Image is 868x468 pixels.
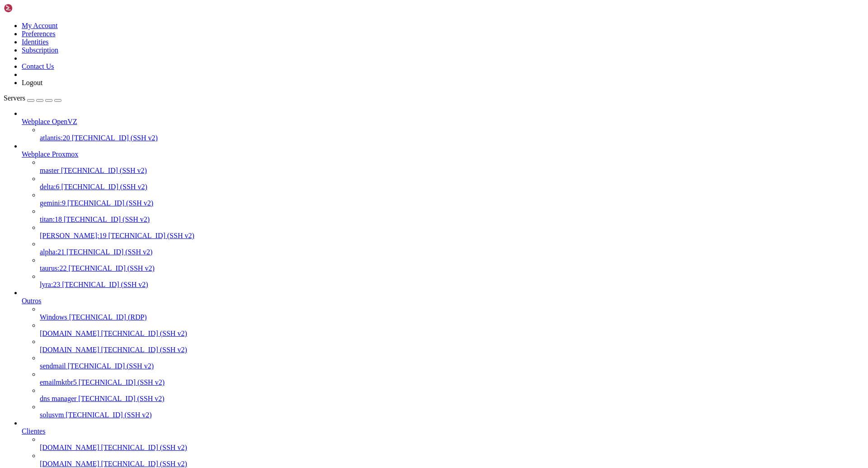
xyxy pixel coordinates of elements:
a: titan:18 [TECHNICAL_ID] (SSH v2) [40,215,864,224]
a: solusvm [TECHNICAL_ID] (SSH v2) [40,411,864,419]
li: solusvm [TECHNICAL_ID] (SSH v2) [40,403,864,419]
span: [TECHNICAL_ID] (SSH v2) [69,264,155,272]
a: Logout [22,79,42,86]
a: Identities [22,38,49,46]
img: Shellngn [4,4,56,13]
span: [TECHNICAL_ID] (SSH v2) [101,346,187,353]
a: Clientes [22,427,864,435]
span: [TECHNICAL_ID] (SSH v2) [101,444,187,451]
a: dns manager [TECHNICAL_ID] (SSH v2) [40,395,864,403]
span: titan:18 [40,215,62,223]
a: gemini:9 [TECHNICAL_ID] (SSH v2) [40,199,864,207]
a: taurus:22 [TECHNICAL_ID] (SSH v2) [40,264,864,272]
span: [DOMAIN_NAME] [40,460,99,468]
span: dns manager [40,395,76,402]
a: delta:6 [TECHNICAL_ID] (SSH v2) [40,183,864,191]
span: gemini:9 [40,199,66,207]
span: [DOMAIN_NAME] [40,444,99,451]
a: Outros [22,297,864,305]
a: [DOMAIN_NAME] [TECHNICAL_ID] (SSH v2) [40,346,864,354]
a: Servers [4,94,61,102]
li: [DOMAIN_NAME] [TECHNICAL_ID] (SSH v2) [40,321,864,338]
span: [TECHNICAL_ID] (SSH v2) [72,134,158,142]
a: [PERSON_NAME]:19 [TECHNICAL_ID] (SSH v2) [40,232,864,240]
li: titan:18 [TECHNICAL_ID] (SSH v2) [40,207,864,224]
a: Windows [TECHNICAL_ID] (RDP) [40,313,864,321]
a: Webplace OpenVZ [22,118,864,126]
span: atlantis:20 [40,134,70,142]
span: [TECHNICAL_ID] (SSH v2) [66,411,151,419]
li: Outros [22,289,864,419]
a: [DOMAIN_NAME] [TECHNICAL_ID] (SSH v2) [40,460,864,468]
span: taurus:22 [40,264,67,272]
li: [PERSON_NAME]:19 [TECHNICAL_ID] (SSH v2) [40,224,864,240]
span: Outros [22,297,42,305]
span: solusvm [40,411,64,419]
span: [TECHNICAL_ID] (SSH v2) [101,330,187,337]
span: [TECHNICAL_ID] (SSH v2) [66,248,152,256]
li: atlantis:20 [TECHNICAL_ID] (SSH v2) [40,126,864,142]
a: Webplace Proxmox [22,150,864,158]
span: [DOMAIN_NAME] [40,346,99,353]
span: [TECHNICAL_ID] (SSH v2) [101,460,187,468]
li: sendmail [TECHNICAL_ID] (SSH v2) [40,354,864,370]
a: My Account [22,22,58,29]
span: [TECHNICAL_ID] (SSH v2) [68,362,154,370]
span: Servers [4,94,25,102]
a: emailmktbr5 [TECHNICAL_ID] (SSH v2) [40,378,864,387]
span: [TECHNICAL_ID] (SSH v2) [108,232,194,239]
li: delta:6 [TECHNICAL_ID] (SSH v2) [40,175,864,191]
li: Webplace OpenVZ [22,110,864,142]
li: [DOMAIN_NAME] [TECHNICAL_ID] (SSH v2) [40,338,864,354]
span: [TECHNICAL_ID] (SSH v2) [67,199,153,207]
li: [DOMAIN_NAME] [TECHNICAL_ID] (SSH v2) [40,435,864,452]
li: gemini:9 [TECHNICAL_ID] (SSH v2) [40,191,864,207]
li: Webplace Proxmox [22,142,864,289]
span: Clientes [22,427,45,435]
a: master [TECHNICAL_ID] (SSH v2) [40,167,864,175]
a: Contact Us [22,62,54,70]
span: Webplace Proxmox [22,150,78,158]
span: emailmktbr5 [40,378,77,386]
li: emailmktbr5 [TECHNICAL_ID] (SSH v2) [40,370,864,387]
span: [TECHNICAL_ID] (SSH v2) [78,395,164,402]
span: master [40,167,59,174]
span: sendmail [40,362,66,370]
span: lyra:23 [40,281,60,288]
a: sendmail [TECHNICAL_ID] (SSH v2) [40,362,864,370]
span: [TECHNICAL_ID] (SSH v2) [64,215,150,223]
span: delta:6 [40,183,60,191]
a: [DOMAIN_NAME] [TECHNICAL_ID] (SSH v2) [40,330,864,338]
a: [DOMAIN_NAME] [TECHNICAL_ID] (SSH v2) [40,444,864,452]
a: Subscription [22,46,58,54]
li: lyra:23 [TECHNICAL_ID] (SSH v2) [40,272,864,289]
span: Webplace OpenVZ [22,118,77,125]
span: [TECHNICAL_ID] (SSH v2) [61,183,147,191]
span: alpha:21 [40,248,65,256]
li: Windows [TECHNICAL_ID] (RDP) [40,305,864,321]
li: master [TECHNICAL_ID] (SSH v2) [40,158,864,175]
span: [TECHNICAL_ID] (SSH v2) [61,167,147,174]
li: taurus:22 [TECHNICAL_ID] (SSH v2) [40,256,864,272]
span: [DOMAIN_NAME] [40,330,99,337]
span: Windows [40,313,67,321]
li: alpha:21 [TECHNICAL_ID] (SSH v2) [40,240,864,256]
span: [PERSON_NAME]:19 [40,232,107,239]
li: [DOMAIN_NAME] [TECHNICAL_ID] (SSH v2) [40,452,864,468]
a: atlantis:20 [TECHNICAL_ID] (SSH v2) [40,134,864,142]
a: lyra:23 [TECHNICAL_ID] (SSH v2) [40,281,864,289]
a: alpha:21 [TECHNICAL_ID] (SSH v2) [40,248,864,256]
li: dns manager [TECHNICAL_ID] (SSH v2) [40,387,864,403]
span: [TECHNICAL_ID] (SSH v2) [62,281,148,288]
a: Preferences [22,30,56,38]
span: [TECHNICAL_ID] (RDP) [69,313,147,321]
span: [TECHNICAL_ID] (SSH v2) [79,378,165,386]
